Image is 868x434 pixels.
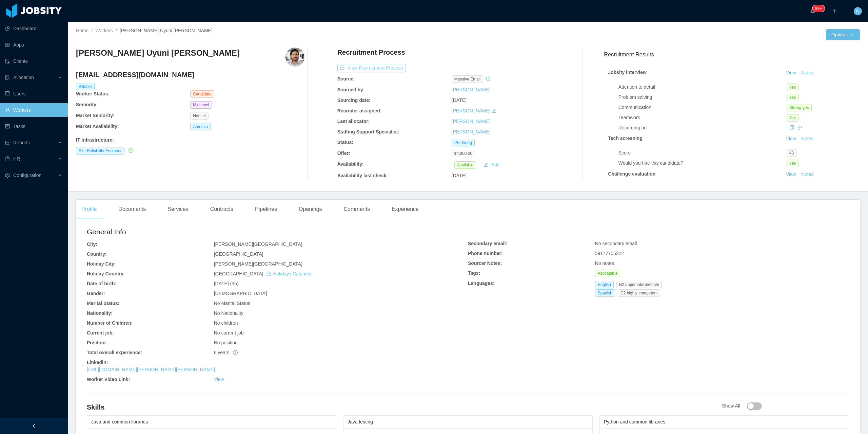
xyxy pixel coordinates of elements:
span: Strong-yes [787,104,812,111]
b: Status: [337,140,353,145]
b: Worker Status: [76,91,110,96]
div: Problem solving [618,94,787,101]
a: icon: calendarHolidays Calendar [267,271,312,276]
h4: [EMAIL_ADDRESS][DOMAIN_NAME] [76,70,304,79]
div: Python and common libraries [604,416,845,428]
b: Seniority: [76,102,98,107]
div: Experience [386,200,424,219]
a: Workers [95,28,113,33]
span: Mid level [190,101,212,109]
div: Java and common libraries [91,416,332,428]
span: No current job [214,330,244,336]
div: Contracts [205,200,239,219]
span: [DEMOGRAPHIC_DATA] [214,291,267,296]
b: Languages: [468,281,495,286]
h2: General Info [87,227,468,237]
b: Sourcing date: [337,97,371,103]
b: Source: [337,76,355,82]
span: No Marital Status [214,301,250,306]
div: Openings [293,200,328,219]
span: Massive Email [452,75,483,83]
div: Recording url [618,124,787,131]
i: icon: copy [789,125,794,130]
span: Not set [190,112,209,120]
b: Availability: [337,161,364,167]
div: Copy [789,124,794,131]
span: / [91,28,93,33]
div: Documents [113,200,151,219]
a: View [784,136,798,141]
a: [URL][DOMAIN_NAME][PERSON_NAME][PERSON_NAME] [87,367,215,372]
b: Nationality: [87,310,113,316]
span: Yes [787,94,799,101]
span: No Nationality [214,310,243,316]
b: Market Seniority: [76,113,115,118]
a: icon: profileTasks [5,120,62,133]
span: [DATE] [452,97,467,103]
button: Notes [798,69,816,77]
b: Linkedin: [87,360,108,365]
a: [PERSON_NAME] [452,87,491,92]
a: icon: appstoreApps [5,38,62,52]
a: icon: robotUsers [5,87,62,101]
div: Attention to detail [618,84,787,91]
h4: Skills [87,402,722,412]
b: Date of birth: [87,281,116,286]
span: C2 highly competent [618,289,660,297]
sup: 1682 [812,5,825,12]
span: 43 [787,149,796,157]
i: icon: link [797,125,802,130]
span: No children [214,320,238,326]
span: Billable [76,83,95,90]
span: No position [214,340,238,345]
h3: Recruitment Results [604,50,860,59]
b: Sourced by: [337,87,365,92]
img: d762c864-b0ed-406d-9984-7d5fb302340e_68acc87f012d6-400w.png [285,48,304,67]
i: icon: solution [5,75,10,80]
span: [GEOGRAPHIC_DATA] [214,271,312,276]
span: Reports [13,140,30,145]
h4: Recruitment Process [337,48,405,57]
span: [GEOGRAPHIC_DATA] [214,251,263,257]
a: icon: exportView Recruitment Process [337,65,406,71]
div: Services [162,200,194,219]
strong: Jobsity interview [608,70,647,75]
span: Candidate [190,90,214,98]
b: Country: [87,251,106,257]
a: View [784,70,798,75]
span: [DATE] [452,173,467,178]
b: City: [87,241,97,247]
div: Pipelines [250,200,282,219]
span: / [116,28,117,33]
button: Optionsicon: down [826,29,860,40]
span: English [595,281,614,288]
a: View [784,171,798,177]
i: icon: history [486,76,491,81]
div: Teamwork [618,114,787,121]
span: [DATE] (35) [214,281,239,286]
span: No secondary email [595,241,637,246]
span: Yes [787,114,799,122]
a: [PERSON_NAME] [452,129,491,134]
span: [PERSON_NAME] Uyuni [PERSON_NAME] [120,28,213,33]
i: icon: plus [832,8,837,13]
b: Sourcer Notes: [468,260,502,266]
b: Recruiter assigned: [337,108,382,113]
span: Allocation [13,75,34,80]
a: [PERSON_NAME] [452,108,491,113]
b: Current job: [87,330,114,336]
b: Secondary email: [468,241,507,246]
b: Last allocator: [337,119,370,124]
span: [PERSON_NAME][GEOGRAPHIC_DATA] [214,261,302,267]
a: icon: pie-chartDashboard [5,22,62,35]
div: Java testing [348,416,588,428]
span: Allocatable [595,270,620,277]
span: [PERSON_NAME][GEOGRAPHIC_DATA] [214,241,302,247]
span: N [856,7,860,15]
a: icon: link [797,125,802,130]
span: Yes [787,160,799,167]
strong: Tech screening [608,135,643,141]
div: Score [618,149,787,157]
a: icon: auditClients [5,54,62,68]
span: B2 upper intermediate [616,281,662,288]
